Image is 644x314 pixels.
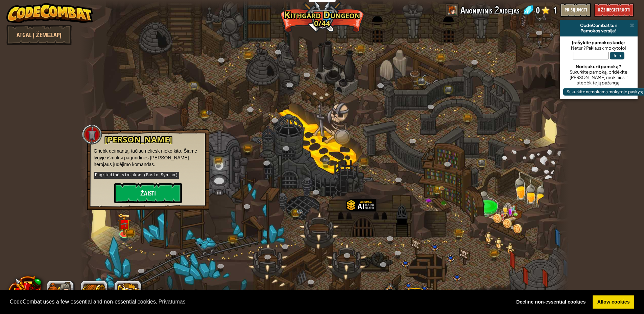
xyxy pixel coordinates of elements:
[244,145,251,151] img: bronze-chest.png
[553,3,557,17] span: 1
[120,221,128,227] img: portrait.png
[360,159,367,165] img: bronze-chest.png
[563,69,634,85] div: Sukurkite pamoką, pridėkite [PERSON_NAME] mokinius ir stebėkite jų pažangą!
[291,210,299,216] img: gold-chest.png
[563,28,635,33] div: Pamokos versija!
[94,172,179,179] kbd: Pagrindinė sintaksė (Basic Syntax)
[563,64,634,69] div: Nori sukurti pamoką?
[445,87,452,93] img: silver-chest.png
[357,46,364,52] img: bronze-chest.png
[594,3,634,17] button: Užsiregistruoti
[244,52,252,58] img: bronze-chest.png
[105,134,172,145] span: [PERSON_NAME]
[560,3,591,17] button: Prisijungti
[114,183,182,203] button: Žaisti
[6,3,93,23] img: CodeCombat - Learn how to code by playing a game
[158,297,187,307] a: learn more about cookies
[437,55,445,61] img: bronze-chest.png
[593,295,634,309] a: allow cookies
[94,148,202,168] p: Griebk deimantą, tačiau neliesk nieko kito. Šiame lygyje išmoksi pagrindines [PERSON_NAME] heroja...
[417,78,425,84] img: silver-chest.png
[563,40,634,45] div: Įrašykite pamokos kodą:
[463,115,471,121] img: bronze-chest.png
[439,186,445,191] img: portrait.png
[563,23,635,28] div: CodeCombat turi
[206,110,212,115] img: portrait.png
[322,158,330,164] img: silver-chest.png
[563,45,634,51] div: Neturi? Paklausk mokytojo!
[460,3,520,17] span: Anoniminis Žaidėjas
[118,213,131,235] img: level-banner-unlock.png
[491,251,498,257] img: bronze-chest.png
[6,25,72,45] a: Back to Map
[10,297,506,307] span: CodeCombat uses a few essential and non-essential cookies.
[296,209,303,214] img: portrait.png
[201,111,209,117] img: gold-chest.png
[215,158,222,164] img: bronze-chest.png
[610,52,624,59] button: Join
[229,236,236,242] img: bronze-chest.png
[126,229,135,236] img: bronze-chest.png
[478,160,485,166] img: silver-chest.png
[434,186,441,193] img: gold-chest.png
[190,82,198,88] img: silver-chest.png
[455,230,462,236] img: bronze-chest.png
[511,295,590,309] a: deny cookies
[536,3,540,17] span: 0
